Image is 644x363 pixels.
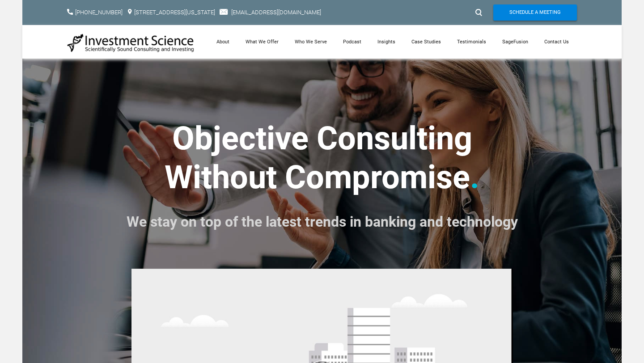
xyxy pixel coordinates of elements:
[127,213,518,230] font: We stay on top of the latest trends in banking and technology
[536,25,577,59] a: Contact Us
[494,25,536,59] a: SageFusion
[165,119,472,196] strong: ​Objective Consulting ​Without Compromise
[335,25,369,59] a: Podcast
[403,25,449,59] a: Case Studies
[75,9,123,16] a: [PHONE_NUMBER]
[237,25,287,59] a: What We Offer
[449,25,494,59] a: Testimonials
[208,25,237,59] a: About
[509,4,561,21] span: Schedule A Meeting
[134,9,215,16] a: [STREET_ADDRESS][US_STATE]​
[67,33,195,53] img: Investment Science | NYC Consulting Services
[369,25,403,59] a: Insights
[287,25,335,59] a: Who We Serve
[470,158,479,196] font: .
[231,9,321,16] a: [EMAIL_ADDRESS][DOMAIN_NAME]
[493,4,577,21] a: Schedule A Meeting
